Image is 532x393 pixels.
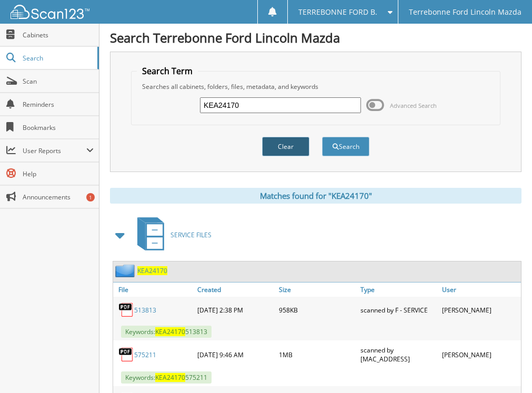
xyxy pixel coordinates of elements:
[134,306,156,315] a: 513813
[118,302,134,318] img: PDF.png
[23,54,92,63] span: Search
[155,373,185,382] span: KEA24170
[137,65,198,77] legend: Search Term
[23,193,94,201] span: Announcements
[115,264,137,277] img: folder2.png
[195,283,276,297] a: Created
[23,77,94,86] span: Scan
[23,123,94,132] span: Bookmarks
[358,299,439,320] div: scanned by F - SERVICE
[479,342,532,393] iframe: Chat Widget
[358,283,439,297] a: Type
[276,283,358,297] a: Size
[439,299,521,320] div: [PERSON_NAME]
[137,82,495,91] div: Searches all cabinets, folders, files, metadata, and keywords
[121,326,212,338] span: Keywords: 513813
[23,146,86,155] span: User Reports
[110,188,521,204] div: Matches found for "KEA24170"
[195,299,276,320] div: [DATE] 2:38 PM
[113,283,195,297] a: File
[322,137,369,156] button: Search
[86,193,95,201] div: 1
[439,343,521,366] div: [PERSON_NAME]
[439,283,521,297] a: User
[195,343,276,366] div: [DATE] 9:46 AM
[170,230,212,239] span: SERVICE FILES
[390,102,437,109] span: Advanced Search
[23,169,94,178] span: Help
[121,371,212,384] span: Keywords: 575211
[134,350,156,359] a: 575211
[11,5,89,19] img: scan123-logo-white.svg
[137,266,167,275] a: KEA24170
[23,31,94,39] span: Cabinets
[262,137,309,156] button: Clear
[409,9,521,15] span: Terrebonne Ford Lincoln Mazda
[276,299,358,320] div: 958KB
[110,29,521,46] h1: Search Terrebonne Ford Lincoln Mazda
[23,100,94,109] span: Reminders
[131,214,212,256] a: SERVICE FILES
[298,9,377,15] span: TERREBONNE FORD B.
[155,327,185,336] span: KEA24170
[358,343,439,366] div: scanned by [MAC_ADDRESS]
[118,347,134,362] img: PDF.png
[276,343,358,366] div: 1MB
